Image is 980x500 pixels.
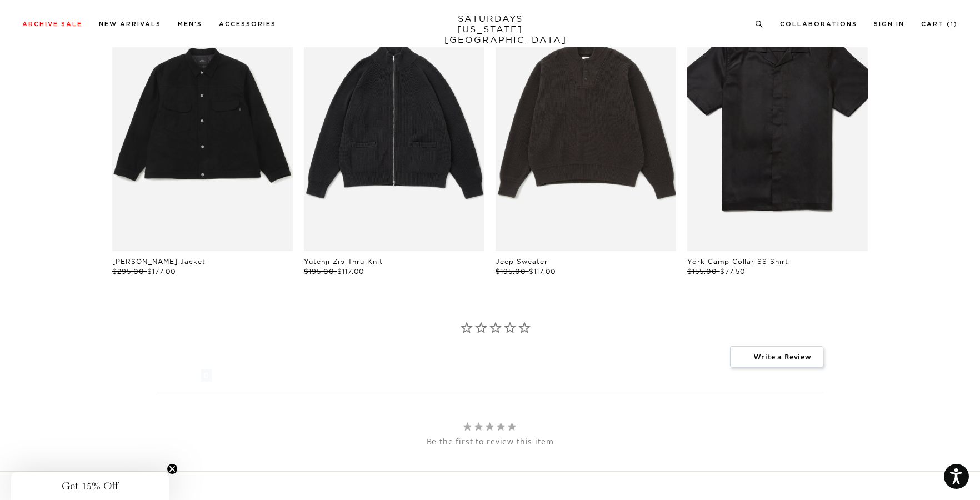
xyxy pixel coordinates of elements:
a: Archive Sale [22,21,82,27]
a: Yutenji Zip Thru Knit [304,257,383,266]
span: Write a Review [730,346,823,367]
span: $117.00 [337,267,365,276]
span: $117.00 [529,267,557,276]
a: SATURDAYS[US_STATE][GEOGRAPHIC_DATA] [444,13,536,45]
a: Accessories [219,21,276,27]
a: Cart (1) [921,21,958,27]
div: Be the first to review this item [157,437,823,447]
a: [PERSON_NAME] Jacket [112,257,206,266]
span: $295.00 [112,267,144,276]
span: $195.00 [304,267,334,276]
a: Jeep Sweater [496,257,548,266]
span: Get 15% Off [62,479,118,493]
a: York Camp Collar SS Shirt [687,257,788,266]
a: Collaborations [780,21,857,27]
small: 1 [951,22,954,27]
li: Reviews [157,367,217,392]
button: Close teaser [167,463,178,474]
span: $155.00 [687,267,717,276]
a: Men's [178,21,202,27]
span: $177.00 [147,267,177,276]
a: New Arrivals [99,21,161,27]
a: Sign In [874,21,904,27]
div: Get 15% OffClose teaser [11,472,169,500]
span: $77.50 [720,267,746,276]
span: $195.00 [496,267,526,276]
